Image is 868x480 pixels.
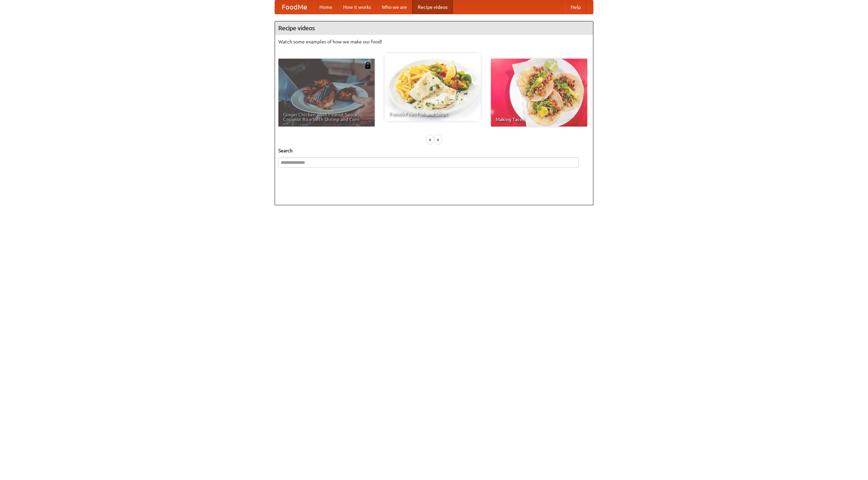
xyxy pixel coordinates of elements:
p: Watch some examples of how we make our food! [278,38,590,45]
h4: Recipe videos [275,21,593,35]
img: 483408.png [364,62,371,69]
a: How it works [338,0,376,14]
a: Who we are [376,0,412,14]
a: Making Tacos [491,59,587,127]
div: » [435,135,441,144]
a: Recipe videos [412,0,453,14]
h5: Search [278,147,590,154]
span: French Fries Fish and Chips [389,112,476,116]
a: Help [565,0,586,14]
span: Making Tacos [496,117,583,122]
a: FoodMe [275,0,314,14]
div: « [427,135,433,144]
a: Home [314,0,338,14]
a: French Fries Fish and Chips [384,53,481,121]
